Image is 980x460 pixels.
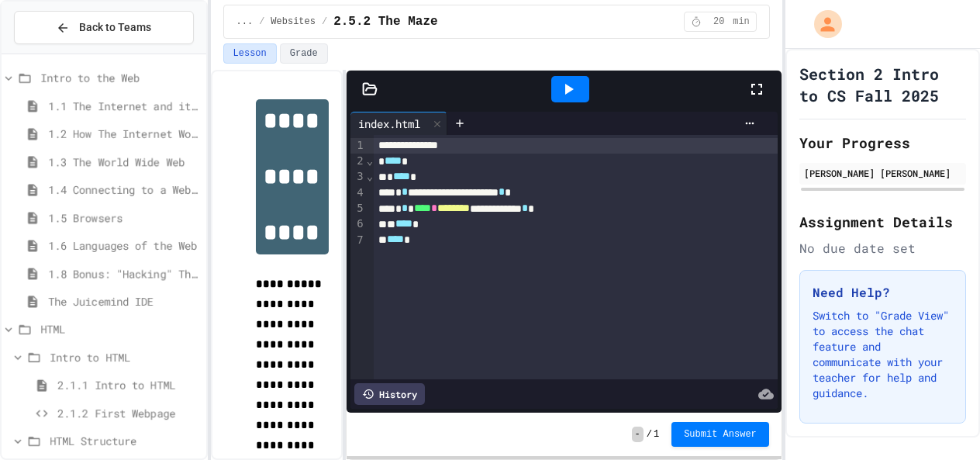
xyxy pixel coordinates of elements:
[350,185,366,201] div: 4
[804,166,961,180] div: [PERSON_NAME] [PERSON_NAME]
[350,116,428,132] div: index.html
[647,428,652,441] span: /
[48,237,200,254] span: 1.6 Languages of the Web
[350,138,366,154] div: 1
[851,330,964,396] iframe: chat widget
[236,16,254,28] span: ...
[333,12,437,31] span: 2.5.2 The Maze
[350,216,366,232] div: 6
[813,308,953,401] p: Switch to "Grade View" to access the chat feature and communicate with your teacher for help and ...
[799,63,966,106] h1: Section 2 Intro to CS Fall 2025
[733,16,750,28] span: min
[813,283,953,302] h3: Need Help?
[223,43,277,64] button: Lesson
[48,126,200,142] span: 1.2 How The Internet Works
[366,170,374,182] span: Fold line
[350,154,366,169] div: 2
[799,239,966,258] div: No due date set
[48,98,200,114] span: 1.1 The Internet and its Impact on Society
[57,405,200,421] span: 2.1.2 First Webpage
[48,209,200,226] span: 1.5 Browsers
[48,154,200,170] span: 1.3 The World Wide Web
[50,433,200,449] span: HTML Structure
[48,265,200,282] span: 1.8 Bonus: "Hacking" The Web
[654,428,659,441] span: 1
[50,349,200,365] span: Intro to HTML
[671,422,769,447] button: Submit Answer
[40,70,200,86] span: Intro to the Web
[798,6,846,42] div: My Account
[14,11,194,44] button: Back to Teams
[350,169,366,185] div: 3
[350,112,447,135] div: index.html
[79,19,151,36] span: Back to Teams
[915,398,964,444] iframe: chat widget
[799,211,966,233] h2: Assignment Details
[706,16,731,28] span: 20
[366,154,374,167] span: Fold line
[259,16,264,28] span: /
[322,16,327,28] span: /
[57,377,200,393] span: 2.1.1 Intro to HTML
[799,132,966,154] h2: Your Progress
[48,293,200,310] span: The Juicemind IDE
[350,233,366,248] div: 7
[271,16,316,28] span: Websites
[684,428,757,441] span: Submit Answer
[40,321,200,337] span: HTML
[48,182,200,198] span: 1.4 Connecting to a Website
[280,43,328,64] button: Grade
[350,201,366,216] div: 5
[632,427,644,442] span: -
[354,383,425,405] div: History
